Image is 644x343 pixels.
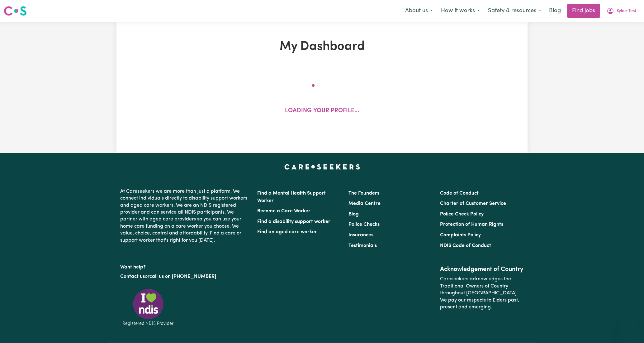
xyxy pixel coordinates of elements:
a: Become a Care Worker [257,209,310,214]
a: Code of Conduct [440,191,479,196]
a: Blog [545,4,565,18]
a: Careseekers home page [284,164,360,169]
img: Careseekers logo [4,5,27,17]
p: At Careseekers we are more than just a platform. We connect individuals directly to disability su... [120,186,250,246]
a: Police Checks [348,222,380,227]
a: Protection of Human Rights [440,222,503,227]
a: Careseekers logo [4,4,27,18]
button: About us [401,4,437,17]
button: My Account [603,4,640,17]
a: Find jobs [567,4,600,18]
a: Find a Mental Health Support Worker [257,191,326,203]
a: Police Check Policy [440,212,484,217]
p: or [120,271,250,283]
a: Charter of Customer Service [440,201,506,206]
a: The Founders [348,191,379,196]
img: Registered NDIS provider [120,288,176,327]
a: Find a disability support worker [257,219,330,224]
a: Insurances [348,233,373,238]
a: Contact us [120,274,145,279]
a: Complaints Policy [440,233,481,238]
span: Kylee Test [617,8,636,15]
h1: My Dashboard [189,39,455,54]
p: Want help? [120,261,250,271]
p: Careseekers acknowledges the Traditional Owners of Country throughout [GEOGRAPHIC_DATA]. We pay o... [440,273,524,313]
iframe: Button to launch messaging window, conversation in progress [619,318,639,338]
a: Find an aged care worker [257,229,317,234]
h2: Acknowledgement of Country [440,266,524,273]
a: Testimonials [348,243,377,248]
button: Safety & resources [484,4,545,17]
a: NDIS Code of Conduct [440,243,491,248]
p: Loading your profile... [285,107,359,116]
a: Media Centre [348,201,381,206]
a: call us on [PHONE_NUMBER] [149,274,216,279]
button: How it works [437,4,484,17]
a: Blog [348,212,359,217]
